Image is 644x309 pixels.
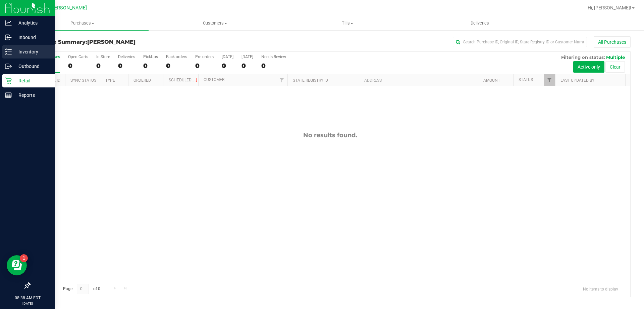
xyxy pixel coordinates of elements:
[560,78,594,83] a: Last Updated By
[281,20,413,26] span: Tills
[118,54,135,59] div: Deliveries
[544,74,555,86] a: Filter
[7,255,27,275] iframe: Resource center
[68,62,88,70] div: 0
[166,62,187,70] div: 0
[483,78,500,83] a: Amount
[12,91,52,99] p: Reports
[12,62,52,70] p: Outbound
[169,78,199,82] a: Scheduled
[195,54,214,59] div: Pre-orders
[241,62,253,70] div: 0
[462,20,498,26] span: Deliveries
[133,78,151,83] a: Ordered
[57,284,106,294] span: Page of 0
[143,54,158,59] div: PickUps
[359,74,478,86] th: Address
[573,61,604,73] button: Active only
[606,54,625,60] span: Multiple
[588,5,631,10] span: Hi, [PERSON_NAME]!
[605,61,625,73] button: Clear
[5,20,12,26] inline-svg: Analytics
[281,16,414,30] a: Tills
[105,78,115,83] a: Type
[149,20,281,26] span: Customers
[68,54,88,59] div: Open Carts
[12,19,52,27] p: Analytics
[5,34,12,41] inline-svg: Inbound
[50,5,87,11] span: [PERSON_NAME]
[241,54,253,59] div: [DATE]
[414,16,546,30] a: Deliveries
[143,62,158,70] div: 0
[261,54,286,59] div: Needs Review
[5,63,12,70] inline-svg: Outbound
[261,62,286,70] div: 0
[149,16,281,30] a: Customers
[16,20,149,26] span: Purchases
[96,62,110,70] div: 0
[12,77,52,85] p: Retail
[5,48,12,55] inline-svg: Inventory
[87,39,136,45] span: [PERSON_NAME]
[293,78,328,83] a: State Registry ID
[561,54,605,60] span: Filtering on status:
[16,16,149,30] a: Purchases
[118,62,135,70] div: 0
[30,39,230,45] h3: Purchase Summary:
[453,37,587,47] input: Search Purchase ID, Original ID, State Registry ID or Customer Name...
[195,62,214,70] div: 0
[594,36,631,48] button: All Purchases
[12,48,52,56] p: Inventory
[3,295,52,301] p: 08:38 AM EDT
[166,54,187,59] div: Back-orders
[5,92,12,99] inline-svg: Reports
[3,301,52,306] p: [DATE]
[70,78,96,83] a: Sync Status
[30,131,630,139] div: No results found.
[20,254,28,262] iframe: Resource center unread badge
[12,33,52,41] p: Inbound
[276,74,287,86] a: Filter
[222,54,233,59] div: [DATE]
[5,77,12,84] inline-svg: Retail
[204,77,224,82] a: Customer
[96,54,110,59] div: In Store
[519,77,533,82] a: Status
[578,284,624,294] span: No items to display
[222,62,233,70] div: 0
